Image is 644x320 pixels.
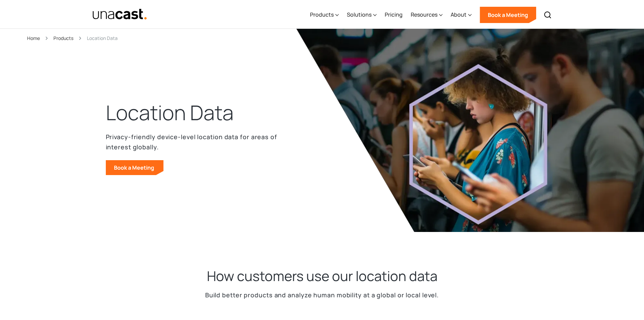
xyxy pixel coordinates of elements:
a: Book a Meeting [480,7,536,23]
img: Unacast text logo [92,8,147,20]
h1: Location Data [106,99,234,126]
p: Privacy-friendly device-level location data for areas of interest globally. [106,132,282,152]
div: About [451,10,467,19]
a: Pricing [385,1,403,29]
a: Products [53,34,73,42]
a: Book a Meeting [106,160,164,175]
img: Search icon [544,11,552,19]
div: Solutions [347,10,372,19]
a: Home [27,34,40,42]
div: Location Data [87,34,118,42]
h2: How customers use our location data [207,267,437,285]
p: Build better products and analyze human mobility at a global or local level. [205,290,439,300]
div: Products [310,10,334,19]
div: Resources [411,10,437,19]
